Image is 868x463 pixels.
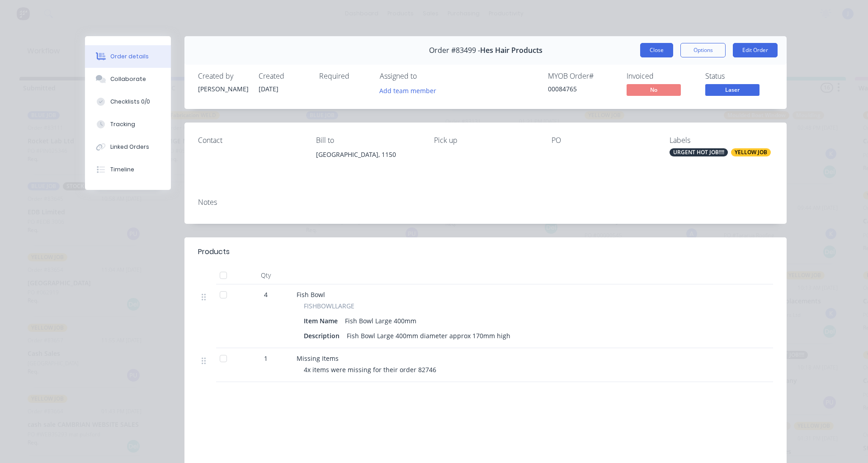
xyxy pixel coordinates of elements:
[85,68,171,90] button: Collaborate
[731,148,771,156] div: YELLOW JOB
[434,136,538,145] div: Pick up
[85,45,171,68] button: Order details
[380,72,470,80] div: Assigned to
[198,136,302,145] div: Contact
[316,148,420,161] div: [GEOGRAPHIC_DATA], 1150
[705,72,773,80] div: Status
[304,301,354,311] span: FISHBOWLLARGE
[627,72,694,80] div: Invoiced
[429,46,480,55] span: Order #83499 -
[670,136,773,145] div: Labels
[110,165,134,174] div: Timeline
[304,314,341,327] div: Item Name
[259,85,278,93] span: [DATE]
[110,143,149,151] div: Linked Orders
[380,84,441,96] button: Add team member
[198,84,248,94] div: [PERSON_NAME]
[264,354,268,363] span: 1
[85,90,171,113] button: Checklists 0/0
[85,158,171,181] button: Timeline
[343,329,514,342] div: Fish Bowl Large 400mm diameter approx 170mm high
[304,329,343,342] div: Description
[304,365,436,374] span: 4x items were missing for their order 82746
[198,198,773,207] div: Notes
[110,120,135,128] div: Tracking
[375,84,441,96] button: Add team member
[341,314,420,327] div: Fish Bowl Large 400mm
[552,136,655,145] div: PO
[198,72,248,80] div: Created by
[480,46,542,55] span: Hes Hair Products
[680,43,726,57] button: Options
[297,354,339,363] span: Missing Items
[670,148,728,156] div: URGENT HOT JOB!!!!
[264,290,268,299] span: 4
[110,75,146,83] div: Collaborate
[733,43,778,57] button: Edit Order
[705,84,759,98] button: Laser
[297,290,325,299] span: Fish Bowl
[627,84,681,95] span: No
[198,246,230,257] div: Products
[548,84,616,94] div: 00084765
[319,72,369,80] div: Required
[548,72,616,80] div: MYOB Order #
[85,113,171,136] button: Tracking
[316,136,420,145] div: Bill to
[239,266,293,284] div: Qty
[316,148,420,177] div: [GEOGRAPHIC_DATA], 1150
[640,43,673,57] button: Close
[259,72,308,80] div: Created
[110,52,149,61] div: Order details
[705,84,759,95] span: Laser
[85,136,171,158] button: Linked Orders
[110,98,150,106] div: Checklists 0/0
